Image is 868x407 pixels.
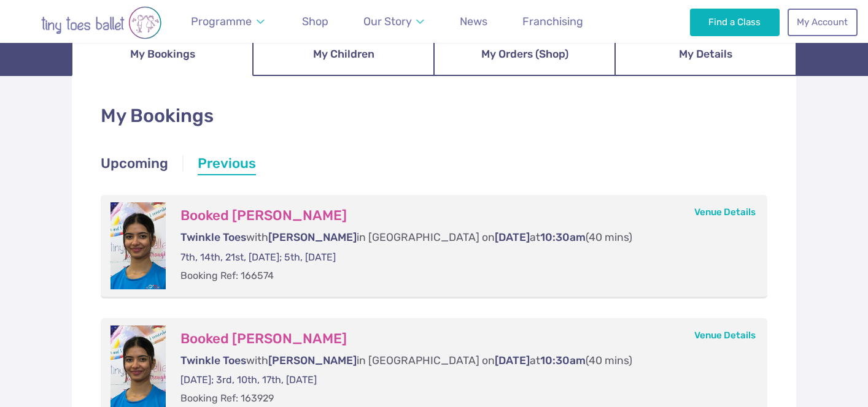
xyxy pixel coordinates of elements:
span: Shop [302,15,328,28]
p: 7th, 14th, 21st, [DATE]; 5th, [DATE] [180,251,743,264]
span: My Orders (Shop) [481,44,568,65]
p: Booking Ref: 163929 [180,392,743,405]
span: Twinkle Toes [180,231,246,243]
a: My Orders (Shop) [434,33,615,76]
p: [DATE]; 3rd, 10th, 17th, [DATE] [180,373,743,387]
span: Programme [191,15,252,28]
p: with in [GEOGRAPHIC_DATA] on at (40 mins) [180,230,743,245]
a: Venue Details [694,330,756,341]
span: [DATE] [495,231,530,243]
span: 10:30am [540,354,586,367]
a: Upcoming [101,154,168,176]
a: My Children [253,33,434,76]
p: Booking Ref: 166574 [180,269,743,283]
a: Our Story [358,8,430,36]
span: My Bookings [130,44,195,65]
a: My Account [788,9,858,36]
span: My Children [313,44,374,65]
span: Our Story [363,15,412,28]
h3: Booked [PERSON_NAME] [180,330,743,348]
span: [PERSON_NAME] [268,354,357,367]
span: 10:30am [540,231,586,243]
a: Find a Class [690,9,780,36]
a: Venue Details [694,207,756,218]
a: My Details [615,33,796,76]
a: Franchising [517,8,589,36]
span: [DATE] [495,354,530,367]
a: News [454,8,493,36]
span: Twinkle Toes [180,354,246,367]
span: News [460,15,487,28]
a: Programme [185,8,270,36]
span: [PERSON_NAME] [268,231,357,243]
p: with in [GEOGRAPHIC_DATA] on at (40 mins) [180,353,743,368]
h3: Booked [PERSON_NAME] [180,207,743,224]
a: My Bookings [72,33,253,76]
span: My Details [679,44,732,65]
a: Shop [296,8,334,36]
span: Franchising [522,15,583,28]
img: tiny toes ballet [15,6,187,39]
h1: My Bookings [101,103,767,129]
